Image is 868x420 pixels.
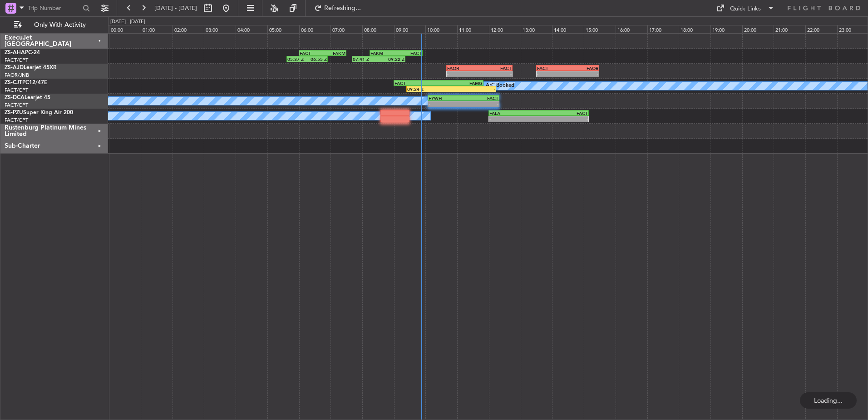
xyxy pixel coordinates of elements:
div: 22:00 [805,25,837,33]
div: - [451,86,495,92]
div: 09:22 Z [379,56,404,62]
a: FACT/CPT [5,117,28,124]
span: Only With Activity [24,22,96,28]
button: Only With Activity [10,18,99,32]
div: - [539,116,588,122]
div: - [479,71,512,77]
span: ZS-PZU [5,110,23,115]
a: ZS-DCALearjet 45 [5,95,50,100]
div: - [447,71,479,77]
div: - [489,116,539,122]
div: 21:00 [774,25,805,33]
div: 09:00 [394,25,426,33]
div: 00:00 [109,25,141,33]
span: ZS-DCA [5,95,25,100]
div: 12:00 [489,25,521,33]
a: ZS-AHAPC-24 [5,50,40,55]
div: 06:55 Z [307,56,327,62]
div: 16:00 [616,25,647,33]
button: Quick Links [712,1,779,15]
div: 01:00 [141,25,173,33]
div: 03:00 [204,25,236,33]
div: 06:00 [299,25,331,33]
div: FACT [395,80,439,86]
div: Quick Links [730,5,761,14]
div: 02:00 [173,25,204,33]
div: 18:00 [679,25,710,33]
span: [DATE] - [DATE] [154,4,197,12]
div: 14:00 [552,25,584,33]
div: FAOR [567,65,598,71]
span: ZS-AJD [5,65,24,70]
div: FAMG [439,80,483,86]
div: 09:24 Z [407,86,451,92]
div: 05:00 [267,25,299,33]
div: FACT [539,110,588,116]
span: ZS-AHA [5,50,25,55]
div: FACT [537,65,568,71]
a: ZS-AJDLearjet 45XR [5,65,57,70]
span: Refreshing... [324,5,362,11]
div: 10:00 [425,25,457,33]
div: FAKM [370,50,396,56]
a: ZS-PZUSuper King Air 200 [5,110,73,115]
div: 17:00 [647,25,679,33]
div: [DATE] - [DATE] [110,18,145,26]
a: FACT/CPT [5,57,28,64]
div: 08:00 [362,25,394,33]
a: ZS-CJTPC12/47E [5,80,47,85]
div: 13:00 [521,25,552,33]
div: 15:00 [584,25,616,33]
div: 05:37 Z [287,56,307,62]
span: ZS-CJT [5,80,22,85]
div: 04:00 [236,25,267,33]
input: Trip Number [28,1,80,15]
a: FACT/CPT [5,87,28,94]
div: 19:00 [710,25,742,33]
div: FACT [464,95,498,101]
a: FACT/CPT [5,102,28,109]
div: - [429,101,464,107]
div: A/C Booked [486,79,514,93]
div: - [567,71,598,77]
div: FAOR [447,65,479,71]
div: FALA [489,110,539,116]
div: FACT [479,65,512,71]
a: FAOR/JNB [5,72,29,79]
div: FACT [396,50,422,56]
div: 07:41 Z [353,56,379,62]
div: FAKM [322,50,345,56]
div: 07:00 [330,25,362,33]
div: - [464,101,498,107]
div: - [537,71,568,77]
div: FACT [300,50,323,56]
div: FYWH [429,95,464,101]
div: 20:00 [742,25,774,33]
button: Refreshing... [310,1,365,15]
div: 11:00 [457,25,489,33]
div: Loading... [800,392,857,409]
